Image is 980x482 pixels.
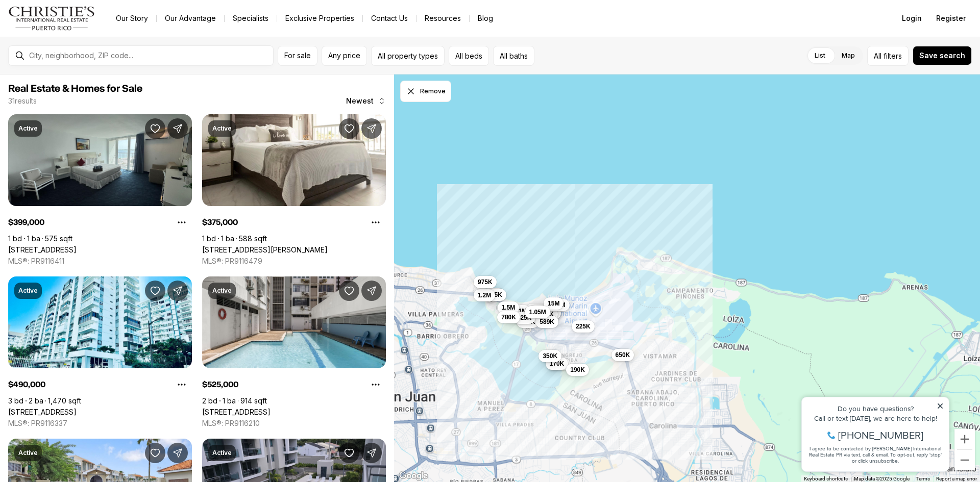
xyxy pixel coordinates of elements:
p: Active [212,449,232,457]
span: Save search [919,52,965,60]
button: Property options [171,212,192,233]
button: 350K [538,350,561,362]
span: 350K [543,352,557,360]
span: 190K [570,366,585,374]
img: logo [8,6,95,31]
a: 5803 RAQUET CLUB CALLE TARTAK ISLA VERDE/CAROL, CAROLINA PR, 00979 [202,408,271,417]
button: 1.2M [474,289,496,301]
span: 780K [501,313,516,321]
label: List [806,46,834,65]
button: 425K [513,312,536,324]
button: For sale [278,46,317,66]
button: Property options [365,374,386,395]
button: Save Property: 6165 AVENUE ISLA VERDE #1450 [145,118,165,139]
button: Share Property [167,443,188,463]
a: 5803 JOSÉ M. TARTAK AVE #407, CAROLINA PR, 00979 [202,245,328,255]
a: 6165 AVENUE ISLA VERDE #1450, CAROLINA PR, 00979 [8,245,77,255]
div: Call or text [DATE], we are here to help! [11,33,148,40]
div: Do you have questions? [11,23,148,30]
span: Real Estate & Homes for Sale [8,84,142,94]
p: Active [212,124,232,133]
button: 975K [474,276,497,288]
button: All baths [493,46,534,66]
button: 1M [514,305,531,317]
button: Property options [171,374,192,395]
button: 15M [544,297,563,310]
button: Dismiss drawing [400,81,451,102]
p: 31 results [8,97,37,105]
button: All beds [449,46,489,66]
button: Save Property: 120 AVE. LAGUNA #1320 [145,443,165,463]
button: 589K [535,316,558,328]
p: Active [18,449,38,457]
span: Any price [328,52,360,60]
span: Map data ©2025 Google [854,476,910,481]
button: 170K [546,358,569,370]
span: 225K [576,322,591,331]
button: Contact Us [363,11,416,26]
span: Register [936,14,966,22]
span: 475K [487,291,502,299]
button: Save Property: 5803 JOSÉ M. TARTAK AVE #407 [339,118,359,139]
button: Login [896,8,928,29]
span: 170K [550,360,565,368]
button: Save Property: 6400 ISLA VERDE AV #12 B [145,281,165,301]
button: Share Property [361,281,382,301]
span: 1.2M [478,291,492,299]
a: Blog [470,11,501,26]
p: Active [18,124,38,133]
button: 190K [566,364,589,376]
button: Save Property: 5803 RAQUET CLUB CALLE TARTAK ISLA VERDE/CAROL [339,281,359,301]
span: 1M [519,307,527,315]
span: 1.5M [502,303,516,312]
a: 6400 ISLA VERDE AV #12 B, CAROLINA PR, 00979 [8,408,77,417]
span: 425K [517,314,532,322]
a: Our Story [108,11,156,26]
span: [PHONE_NUMBER] [42,48,127,58]
span: filters [884,50,902,61]
button: 225K [572,320,595,333]
span: 1.05M [529,308,546,316]
button: Share Property [167,281,188,301]
button: 1.05M [525,306,550,318]
a: Report a map error [936,476,977,481]
p: Active [18,287,38,295]
span: 15M [548,299,559,308]
a: Exclusive Properties [277,11,362,26]
button: 1.5M [498,301,520,314]
button: Save Property: 1 MARIGINAL BALDORIOTY ST #232 [339,443,359,463]
a: Specialists [225,11,277,26]
button: 650K [611,349,634,361]
button: Property options [365,212,386,233]
button: Save search [913,46,972,65]
span: 589K [540,318,554,326]
span: 375K [530,306,545,314]
button: 780K [497,311,520,323]
button: 475K [529,305,552,317]
button: Register [930,8,972,29]
button: Zoom in [954,429,975,449]
button: Newest [340,91,392,111]
span: 490K [539,310,554,318]
label: Map [834,46,863,65]
button: Allfilters [867,46,909,66]
button: Share Property [167,118,188,139]
button: 375K [526,303,549,316]
span: 650K [616,351,630,359]
span: I agree to be contacted by [PERSON_NAME] International Real Estate PR via text, call & email. To ... [13,63,145,82]
span: For sale [284,52,311,60]
a: Our Advantage [157,11,224,26]
span: 975K [478,278,493,286]
button: Share Property [361,118,382,139]
button: 475K [483,289,506,301]
button: Any price [322,46,367,66]
a: Resources [416,11,469,26]
span: All [874,50,881,61]
span: Newest [346,97,374,105]
button: 850K [482,288,505,300]
button: Share Property [361,443,382,463]
button: All property types [371,46,445,66]
a: Terms (opens in new tab) [916,476,930,481]
p: Active [212,287,232,295]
